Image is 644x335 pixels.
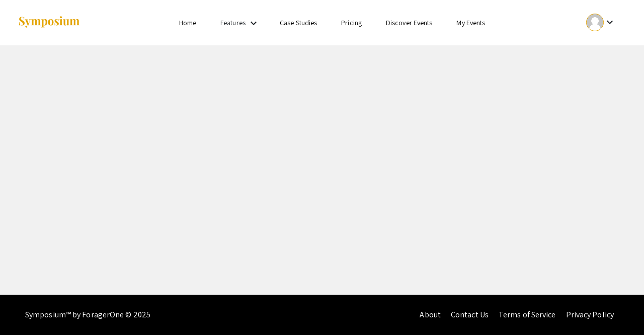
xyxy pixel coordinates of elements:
[499,309,556,320] a: Terms of Service
[179,18,196,27] a: Home
[601,290,636,327] iframe: Chat
[576,11,626,34] button: Expand account dropdown
[566,309,614,320] a: Privacy Policy
[248,17,260,29] mat-icon: Expand Features list
[604,16,616,28] mat-icon: Expand account dropdown
[25,295,150,335] div: Symposium™ by ForagerOne © 2025
[220,18,246,27] a: Features
[18,16,80,29] img: Symposium by ForagerOne
[280,18,317,27] a: Case Studies
[420,309,441,320] a: About
[386,18,433,27] a: Discover Events
[341,18,362,27] a: Pricing
[456,18,485,27] a: My Events
[451,309,489,320] a: Contact Us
